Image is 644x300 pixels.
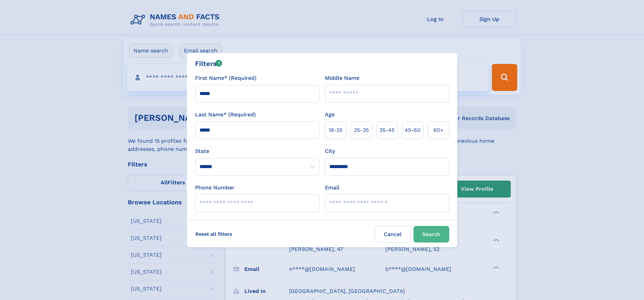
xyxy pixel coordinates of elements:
[325,74,359,82] label: Middle Name
[413,226,449,243] button: Search
[379,126,395,134] span: 35‑45
[195,111,256,119] label: Last Name* (Required)
[375,226,411,243] label: Cancel
[195,59,222,69] div: Filters
[195,74,257,82] label: First Name* (Required)
[354,126,369,134] span: 25‑35
[325,184,339,192] label: Email
[191,226,237,242] label: Reset all filters
[195,184,235,192] label: Phone Number
[329,126,342,134] span: 18‑25
[325,111,335,119] label: Age
[195,147,319,155] label: State
[325,147,335,155] label: City
[433,126,444,134] span: 60+
[405,126,421,134] span: 45‑60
